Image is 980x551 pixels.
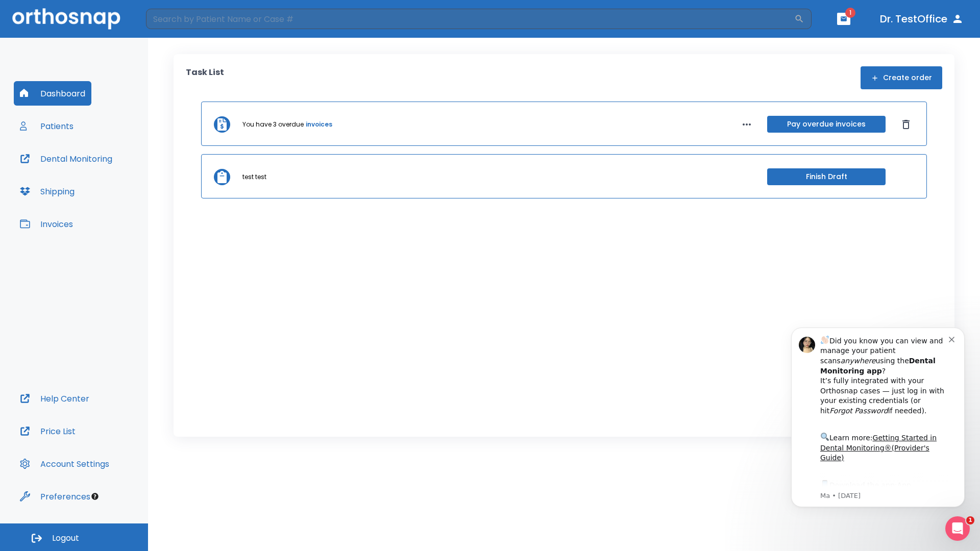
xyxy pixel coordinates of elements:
[90,492,100,501] div: Tooltip anchor
[14,179,81,204] button: Shipping
[876,10,968,28] button: Dr. TestOffice
[306,120,332,129] a: invoices
[845,8,855,18] span: 1
[767,168,886,185] button: Finish Draft
[44,169,135,187] a: App Store
[14,146,118,171] button: Dental Monitoring
[898,116,914,133] button: Dismiss
[242,120,304,129] p: You have 3 overdue
[44,166,173,218] div: Download the app: | ​ Let us know if you need help getting started!
[173,22,181,30] button: Dismiss notification
[242,172,266,182] p: test test
[12,8,120,29] img: Orthosnap
[14,212,79,236] button: Invoices
[14,114,80,138] button: Patients
[44,179,173,188] p: Message from Ma, sent 3w ago
[767,116,886,133] button: Pay overdue invoices
[14,452,115,476] button: Account Settings
[186,66,224,89] p: Task List
[146,9,794,29] input: Search by Patient Name or Case #
[52,533,79,544] span: Logout
[861,66,942,89] button: Create order
[14,81,91,106] button: Dashboard
[966,516,974,524] span: 1
[945,516,970,541] iframe: Intercom live chat
[776,312,980,523] iframe: Intercom notifications message
[14,386,95,411] button: Help Center
[14,484,96,509] button: Preferences
[14,419,82,443] button: Price List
